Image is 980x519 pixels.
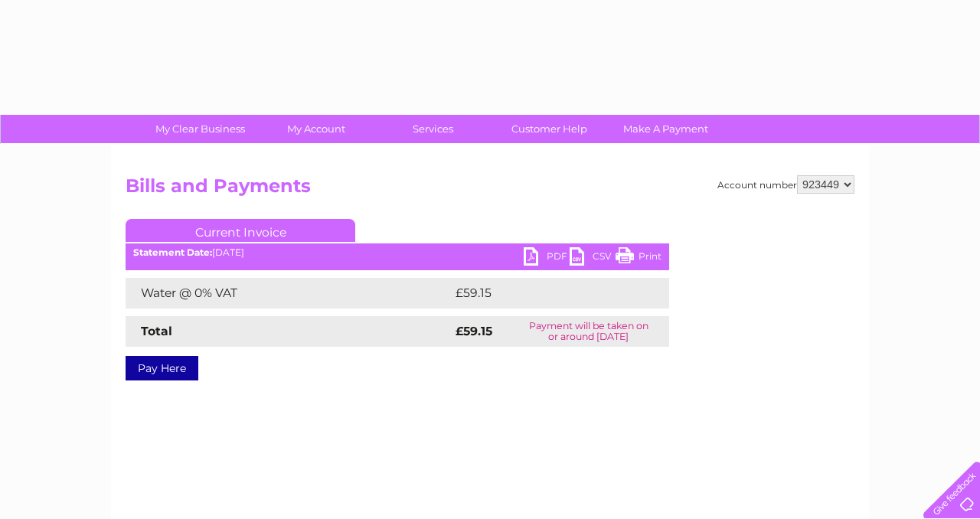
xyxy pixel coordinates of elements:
[570,247,616,269] a: CSV
[524,247,570,269] a: PDF
[133,246,212,258] b: Statement Date:
[603,115,729,143] a: Make A Payment
[456,324,492,338] strong: £59.15
[452,278,637,308] td: £59.15
[126,247,669,258] div: [DATE]
[126,219,355,242] a: Current Invoice
[126,356,198,380] a: Pay Here
[486,115,612,143] a: Customer Help
[126,278,452,308] td: Water @ 0% VAT
[137,115,263,143] a: My Clear Business
[508,316,669,347] td: Payment will be taken on or around [DATE]
[370,115,496,143] a: Services
[717,175,854,194] div: Account number
[126,175,854,204] h2: Bills and Payments
[141,324,172,338] strong: Total
[616,247,661,269] a: Print
[253,115,380,143] a: My Account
